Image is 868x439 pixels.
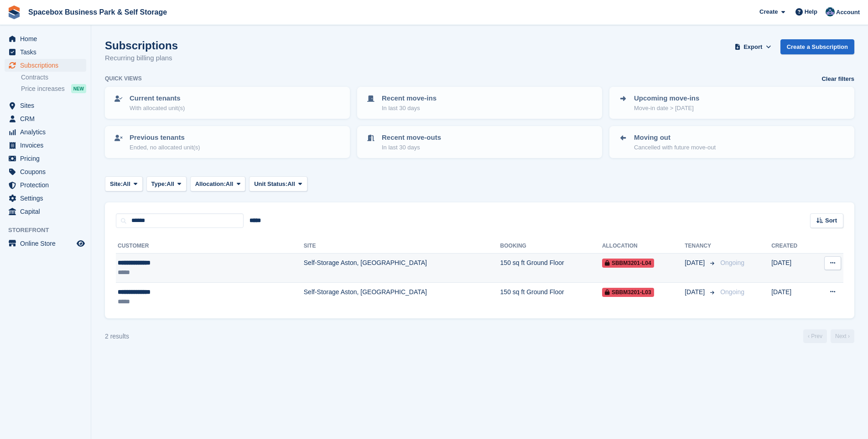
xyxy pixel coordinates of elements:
[20,192,75,205] span: Settings
[602,288,654,297] span: SBBM3201-L03
[382,104,437,113] p: In last 30 days
[610,88,853,118] a: Upcoming move-ins Move-in date > [DATE]
[685,239,717,254] th: Tenancy
[5,165,86,178] a: menu
[780,39,854,54] a: Create a Subscription
[825,216,837,225] span: Sort
[500,254,602,283] td: 150 sq ft Ground Floor
[610,127,853,157] a: Moving out Cancelled with future move-out
[304,282,500,311] td: Self-Storage Aston, [GEOGRAPHIC_DATA]
[803,329,827,343] a: Previous
[5,126,86,138] a: menu
[20,126,75,138] span: Analytics
[20,46,75,58] span: Tasks
[685,258,707,268] span: [DATE]
[8,226,91,235] span: Storefront
[71,84,86,93] div: NEW
[195,180,226,189] span: Allocation:
[685,287,707,297] span: [DATE]
[382,93,437,104] p: Recent move-ins
[20,152,75,165] span: Pricing
[602,259,654,268] span: SBBM3201-L04
[146,176,187,191] button: Type: All
[304,239,500,254] th: Site
[500,239,602,254] th: Booking
[130,143,200,152] p: Ended, no allocated unit(s)
[20,112,75,125] span: CRM
[21,73,86,82] a: Contracts
[226,180,234,189] span: All
[105,53,178,63] p: Recurring billing plans
[358,127,601,157] a: Recent move-outs In last 30 days
[634,132,716,143] p: Moving out
[836,8,860,17] span: Account
[500,282,602,311] td: 150 sq ft Ground Floor
[5,59,86,72] a: menu
[20,179,75,191] span: Protection
[151,180,167,189] span: Type:
[20,139,75,152] span: Invoices
[25,5,171,20] a: Spacebox Business Park & Self Storage
[634,104,699,113] p: Move-in date > [DATE]
[5,32,86,45] a: menu
[249,176,307,191] button: Unit Status: All
[20,59,75,72] span: Subscriptions
[733,39,773,54] button: Export
[20,32,75,45] span: Home
[130,104,185,113] p: With allocated unit(s)
[21,84,86,94] a: Price increases NEW
[720,259,744,266] span: Ongoing
[106,127,349,157] a: Previous tenants Ended, no allocated unit(s)
[382,143,441,152] p: In last 30 days
[20,205,75,218] span: Capital
[20,165,75,178] span: Coupons
[166,180,174,189] span: All
[821,74,854,84] a: Clear filters
[801,329,856,343] nav: Page
[105,39,178,52] h1: Subscriptions
[304,254,500,283] td: Self-Storage Aston, [GEOGRAPHIC_DATA]
[20,99,75,112] span: Sites
[5,152,86,165] a: menu
[5,46,86,58] a: menu
[805,7,817,16] span: Help
[116,239,304,254] th: Customer
[110,180,123,189] span: Site:
[602,239,685,254] th: Allocation
[634,143,716,152] p: Cancelled with future move-out
[105,176,143,191] button: Site: All
[826,7,835,16] img: Daud
[130,132,200,143] p: Previous tenants
[5,179,86,191] a: menu
[287,180,295,189] span: All
[5,112,86,125] a: menu
[5,192,86,205] a: menu
[75,238,86,249] a: Preview store
[720,288,744,296] span: Ongoing
[759,7,778,16] span: Create
[382,132,441,143] p: Recent move-outs
[20,237,75,250] span: Online Store
[5,205,86,218] a: menu
[743,42,762,52] span: Export
[771,239,813,254] th: Created
[771,254,813,283] td: [DATE]
[7,5,21,19] img: stora-icon-8386f47178a22dfd0bd8f6a31ec36ba5ce8667c1dd55bd0f319d3a0aa187defe.svg
[771,282,813,311] td: [DATE]
[130,93,185,104] p: Current tenants
[190,176,246,191] button: Allocation: All
[21,85,65,93] span: Price increases
[831,329,854,343] a: Next
[105,74,142,83] h6: Quick views
[105,332,129,341] div: 2 results
[358,88,601,118] a: Recent move-ins In last 30 days
[106,88,349,118] a: Current tenants With allocated unit(s)
[634,93,699,104] p: Upcoming move-ins
[5,139,86,152] a: menu
[5,99,86,112] a: menu
[5,237,86,250] a: menu
[123,180,130,189] span: All
[254,180,287,189] span: Unit Status:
